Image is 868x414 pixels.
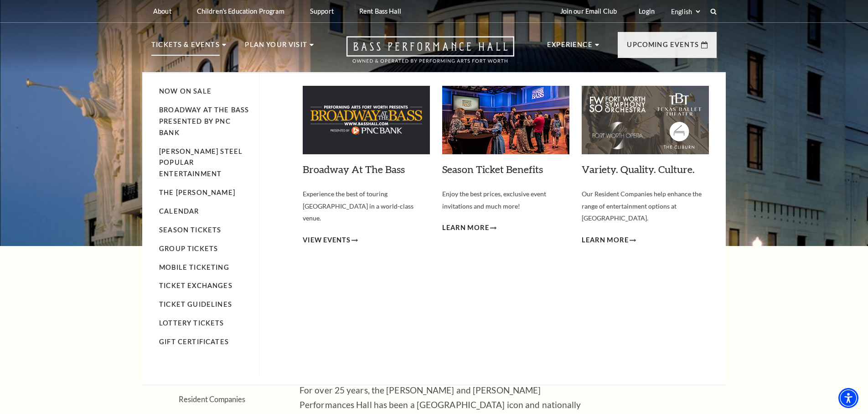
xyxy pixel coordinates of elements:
[442,188,569,212] p: Enjoy the best prices, exclusive event invitations and much more!
[197,7,284,15] p: Children's Education Program
[582,235,629,246] span: Learn More
[159,106,249,136] a: Broadway At The Bass presented by PNC Bank
[159,338,229,346] a: Gift Certificates
[303,235,351,246] span: View Events
[359,7,401,15] p: Rent Bass Hall
[442,86,569,154] img: Season Ticket Benefits
[159,147,243,178] a: [PERSON_NAME] Steel Popular Entertainment
[179,395,245,404] a: Resident Companies
[159,319,224,327] a: Lottery Tickets
[582,86,709,154] img: Variety. Quality. Culture.
[303,163,405,175] a: Broadway At The Bass
[582,188,709,225] p: Our Resident Companies help enhance the range of entertainment options at [GEOGRAPHIC_DATA].
[153,7,171,15] p: About
[669,7,702,16] select: Select:
[159,300,232,308] a: Ticket Guidelines
[245,39,307,56] p: Plan Your Visit
[159,189,235,196] a: The [PERSON_NAME]
[151,39,220,56] p: Tickets & Events
[159,226,221,234] a: Season Tickets
[582,235,636,246] a: Learn More Variety. Quality. Culture.
[442,222,489,234] span: Learn More
[314,36,547,72] a: Open this option
[442,163,543,175] a: Season Ticket Benefits
[627,39,699,56] p: Upcoming Events
[159,207,199,215] a: Calendar
[159,245,218,252] a: Group Tickets
[303,86,430,154] img: Broadway At The Bass
[582,163,695,175] a: Variety. Quality. Culture.
[303,188,430,225] p: Experience the best of touring [GEOGRAPHIC_DATA] in a world-class venue.
[159,282,232,289] a: Ticket Exchanges
[303,235,358,246] a: View Events
[547,39,593,56] p: Experience
[442,222,496,234] a: Learn More Season Ticket Benefits
[159,87,212,95] a: Now On Sale
[310,7,334,15] p: Support
[159,263,229,271] a: Mobile Ticketing
[838,388,858,408] div: Accessibility Menu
